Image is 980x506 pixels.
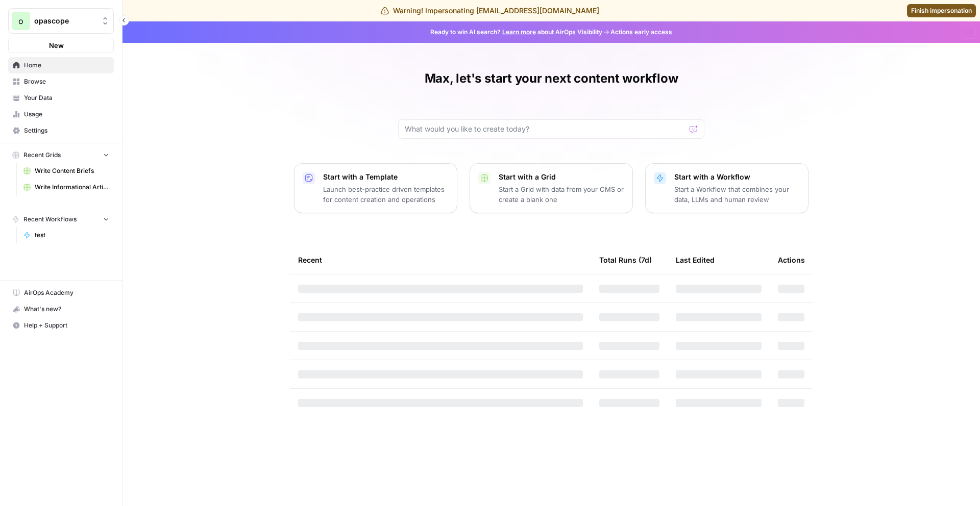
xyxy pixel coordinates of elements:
[8,285,114,301] a: AirOps Academy
[24,321,109,330] span: Help + Support
[23,215,77,224] span: Recent Workflows
[911,6,972,15] span: Finish impersonation
[674,172,800,182] p: Start with a Workflow
[430,28,602,37] span: Ready to win AI search? about AirOps Visibility
[499,172,624,182] p: Start with a Grid
[49,40,64,50] span: New
[8,90,114,106] a: Your Data
[24,288,109,297] span: AirOps Academy
[35,183,109,192] span: Write Informational Article
[645,163,808,213] button: Start with a WorkflowStart a Workflow that combines your data, LLMs and human review
[8,147,114,163] button: Recent Grids
[323,172,449,182] p: Start with a Template
[599,246,652,274] div: Total Runs (7d)
[24,126,109,135] span: Settings
[499,184,624,205] p: Start a Grid with data from your CMS or create a blank one
[8,57,114,73] a: Home
[294,163,457,213] button: Start with a TemplateLaunch best-practice driven templates for content creation and operations
[35,166,109,175] span: Write Content Briefs
[323,184,449,205] p: Launch best-practice driven templates for content creation and operations
[8,301,114,317] button: What's new?
[19,179,114,195] a: Write Informational Article
[470,163,633,213] button: Start with a GridStart a Grid with data from your CMS or create a blank one
[9,301,113,317] div: What's new?
[8,73,114,90] a: Browse
[298,246,583,274] div: Recent
[8,8,114,34] button: Workspace: opascope
[610,28,672,37] span: Actions early access
[674,184,800,205] p: Start a Workflow that combines your data, LLMs and human review
[425,70,678,87] h1: Max, let's start your next content workflow
[24,110,109,119] span: Usage
[8,317,114,334] button: Help + Support
[405,124,685,134] input: What would you like to create today?
[8,212,114,227] button: Recent Workflows
[502,28,536,36] a: Learn more
[23,150,61,160] span: Recent Grids
[8,122,114,139] a: Settings
[907,4,976,17] a: Finish impersonation
[19,163,114,179] a: Write Content Briefs
[24,61,109,70] span: Home
[18,15,23,27] span: o
[24,77,109,86] span: Browse
[24,93,109,103] span: Your Data
[778,246,805,274] div: Actions
[34,16,96,26] span: opascope
[8,38,114,53] button: New
[8,106,114,122] a: Usage
[381,6,599,16] div: Warning! Impersonating [EMAIL_ADDRESS][DOMAIN_NAME]
[19,227,114,243] a: test
[676,246,715,274] div: Last Edited
[35,231,109,240] span: test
